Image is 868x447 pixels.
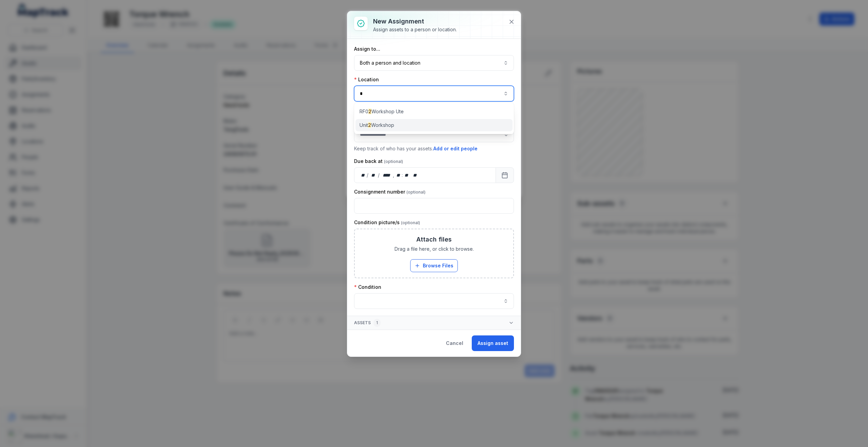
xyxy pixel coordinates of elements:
label: Assign to... [354,46,380,52]
div: hour, [395,172,402,179]
span: Unit Workshop [360,122,394,129]
button: Assets1 [347,316,521,330]
label: Condition picture/s [354,219,420,226]
input: assignment-add:person-label [354,127,514,142]
div: / [378,172,380,179]
div: day, [360,172,367,179]
button: Cancel [440,335,469,351]
div: 1 [373,319,381,327]
div: am/pm, [412,172,419,179]
h3: Attach files [416,235,452,244]
label: Condition [354,284,381,291]
p: Keep track of who has your assets. [354,145,514,152]
div: minute, [403,172,410,179]
div: Assign assets to a person or location. [373,26,457,33]
span: RF0 Workshop Ute [360,108,404,115]
label: Location [354,76,379,83]
div: year, [380,172,393,179]
span: Assets [354,319,381,327]
span: Drag a file here, or click to browse. [395,246,474,252]
label: Consignment number [354,188,425,195]
div: / [367,172,369,179]
div: , [393,172,395,179]
button: Add or edit people [433,145,478,152]
span: 2 [368,109,371,114]
h3: New assignment [373,17,457,26]
label: Due back at [354,158,403,165]
span: 2 [368,122,371,128]
div: : [402,172,403,179]
button: Calendar [496,167,514,183]
div: month, [369,172,378,179]
button: Browse Files [410,259,458,272]
button: Both a person and location [354,55,514,71]
button: Assign asset [472,335,514,351]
